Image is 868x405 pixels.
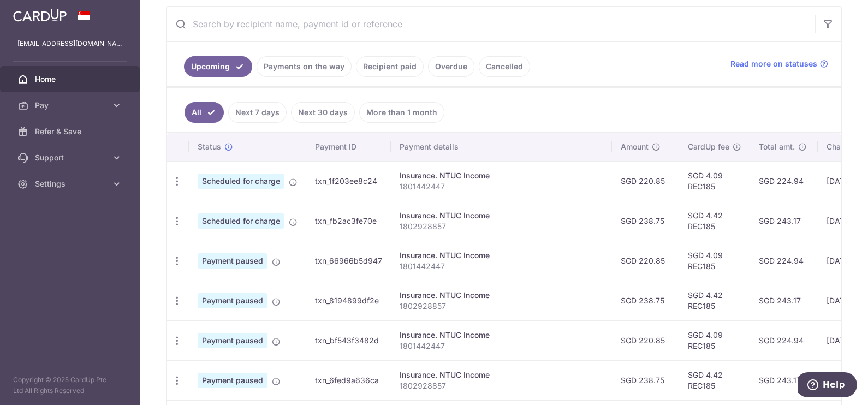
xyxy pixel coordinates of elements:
span: CardUp fee [688,141,729,152]
a: Next 7 days [228,102,287,123]
span: Status [198,141,221,152]
span: Payment paused [198,293,267,308]
span: Home [35,74,107,85]
td: SGD 238.75 [612,201,679,241]
td: txn_8194899df2e [306,281,391,320]
td: SGD 243.17 [750,281,818,320]
td: SGD 4.42 REC185 [679,281,750,320]
a: Next 30 days [291,102,355,123]
div: Insurance. NTUC Income [400,210,603,221]
a: Cancelled [479,56,530,77]
td: txn_6fed9a636ca [306,360,391,400]
span: Payment paused [198,253,267,269]
td: txn_1f203ee8c24 [306,161,391,201]
td: SGD 4.42 REC185 [679,201,750,241]
span: Support [35,152,107,163]
td: txn_fb2ac3fe70e [306,201,391,241]
span: Read more on statuses [730,58,817,69]
th: Payment details [391,133,612,161]
p: 1802928857 [400,301,603,312]
td: SGD 4.09 REC185 [679,320,750,360]
div: Insurance. NTUC Income [400,330,603,341]
td: SGD 243.17 [750,201,818,241]
iframe: Opens a widget where you can find more information [798,372,857,400]
span: Pay [35,100,107,111]
th: Payment ID [306,133,391,161]
a: Payments on the way [257,56,352,77]
p: 1801442447 [400,341,603,352]
span: Scheduled for charge [198,213,284,229]
a: Read more on statuses [730,58,828,69]
p: 1801442447 [400,181,603,192]
div: Insurance. NTUC Income [400,290,603,301]
span: Payment paused [198,333,267,348]
img: CardUp [13,9,67,22]
a: Upcoming [184,56,252,77]
a: Recipient paid [356,56,424,77]
span: Settings [35,178,107,189]
div: Insurance. NTUC Income [400,250,603,261]
span: Refer & Save [35,126,107,137]
td: SGD 224.94 [750,241,818,281]
td: SGD 220.85 [612,161,679,201]
span: Payment paused [198,373,267,388]
td: txn_66966b5d947 [306,241,391,281]
td: SGD 243.17 [750,360,818,400]
td: SGD 4.09 REC185 [679,161,750,201]
td: SGD 4.09 REC185 [679,241,750,281]
td: SGD 238.75 [612,360,679,400]
span: Total amt. [759,141,795,152]
td: SGD 220.85 [612,241,679,281]
p: 1802928857 [400,380,603,391]
p: 1801442447 [400,261,603,272]
td: SGD 224.94 [750,161,818,201]
p: [EMAIL_ADDRESS][DOMAIN_NAME] [17,38,122,49]
input: Search by recipient name, payment id or reference [167,7,815,41]
td: txn_bf543f3482d [306,320,391,360]
a: All [185,102,224,123]
p: 1802928857 [400,221,603,232]
span: Scheduled for charge [198,174,284,189]
td: SGD 224.94 [750,320,818,360]
td: SGD 238.75 [612,281,679,320]
div: Insurance. NTUC Income [400,170,603,181]
td: SGD 4.42 REC185 [679,360,750,400]
td: SGD 220.85 [612,320,679,360]
span: Amount [621,141,649,152]
a: More than 1 month [359,102,444,123]
a: Overdue [428,56,474,77]
div: Insurance. NTUC Income [400,370,603,380]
